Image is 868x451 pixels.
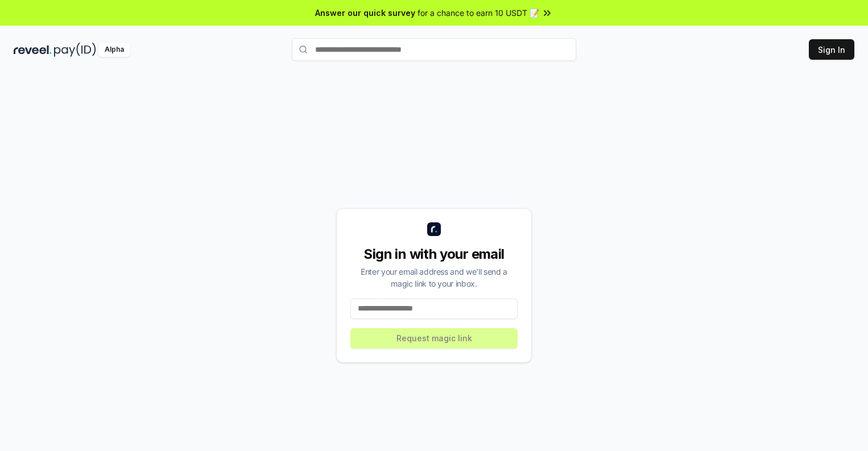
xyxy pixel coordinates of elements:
[350,266,518,289] div: Enter your email address and we’ll send a magic link to your inbox.
[14,43,52,57] img: reveel_dark
[809,39,854,60] button: Sign In
[54,43,96,57] img: pay_id
[98,43,130,57] div: Alpha
[315,7,415,19] span: Answer our quick survey
[427,222,441,236] img: logo_small
[418,7,539,19] span: for a chance to earn 10 USDT 📝
[350,245,518,263] div: Sign in with your email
